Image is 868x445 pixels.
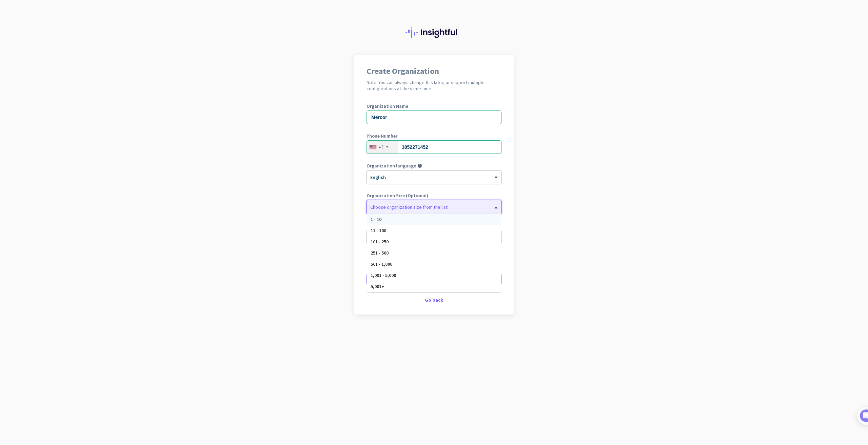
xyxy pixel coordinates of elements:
button: Create Organization [367,273,501,285]
label: Phone Number [367,134,501,138]
span: 1 - 10 [371,216,381,222]
div: Go back [367,298,501,302]
input: 201-555-0123 [367,140,501,154]
span: 251 - 500 [371,250,389,256]
h1: Create Organization [367,67,501,75]
span: 5,001+ [371,283,384,289]
input: What is the name of your organization? [367,110,501,124]
i: help [417,163,422,168]
label: Organization Name [367,104,501,108]
img: Insightful [406,27,462,38]
label: Organization Time Zone [367,223,501,228]
label: Organization Size (Optional) [367,193,501,198]
label: Organization language [367,163,416,168]
span: 101 - 250 [371,239,389,245]
span: 501 - 1,000 [371,261,392,267]
span: 11 - 100 [371,227,386,234]
div: +1 [378,144,384,150]
div: Options List [367,214,501,292]
h2: Note: You can always change this later, or support multiple configurations at the same time [367,79,501,92]
span: 1,001 - 5,000 [371,272,396,278]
